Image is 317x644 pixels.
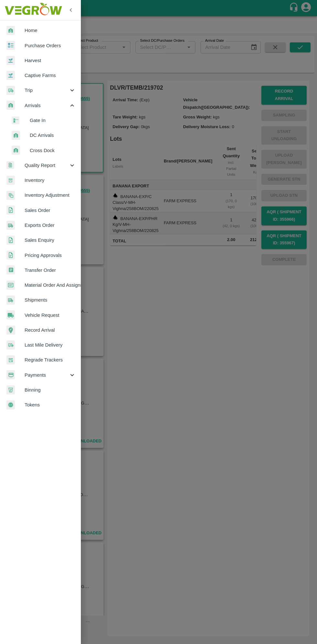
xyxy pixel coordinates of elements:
span: Pricing Approvals [25,252,76,259]
span: Record Arrival [25,327,76,334]
a: gateinGate In [5,113,81,128]
img: reciept [6,41,15,50]
img: sales [6,250,15,260]
img: whTransfer [6,265,15,275]
span: Harvest [25,57,76,64]
img: bin [6,385,15,394]
span: Tokens [25,401,76,408]
span: Sales Enquiry [25,237,76,244]
img: whArrival [12,131,20,140]
span: Sales Order [25,207,76,214]
img: shipments [6,295,15,305]
span: Cross Dock [30,147,76,154]
img: delivery [6,340,15,350]
span: Vehicle Request [25,312,76,319]
span: Regrade Trackers [25,356,76,363]
span: Transfer Order [25,267,76,274]
img: payment [6,370,15,380]
img: tokens [6,400,15,410]
span: Inventory [25,177,76,184]
span: Quality Report [25,162,69,169]
span: Arrivals [25,102,69,109]
span: DC Arrivals [30,132,76,139]
img: shipments [6,221,15,230]
img: whArrival [12,146,20,155]
span: Payments [25,372,69,379]
img: sales [6,236,15,245]
a: whArrivalDC Arrivals [5,128,81,143]
span: Purchase Orders [25,42,76,49]
span: Last Mile Delivery [25,341,76,349]
span: Inventory Adjustment [25,192,76,199]
span: Exports Order [25,222,76,229]
span: Trip [25,87,69,94]
img: qualityReport [6,161,14,169]
img: whInventory [6,176,15,185]
span: Captive Farms [25,72,76,79]
img: harvest [6,56,15,65]
img: sales [6,205,15,215]
img: delivery [6,86,15,95]
img: gatein [12,117,19,125]
a: whArrivalCross Dock [5,143,81,158]
img: whArrival [6,26,15,35]
span: Gate In [30,117,76,124]
img: recordArrival [6,326,15,335]
img: vehicle [6,310,15,320]
span: Material Order And Assignment [25,282,76,289]
span: Home [25,27,76,34]
img: harvest [6,71,15,80]
span: Binning [25,386,76,394]
img: inventory [6,191,15,200]
span: Shipments [25,296,76,304]
img: whTracker [6,355,15,365]
img: centralMaterial [6,281,15,290]
img: whArrival [6,101,15,110]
